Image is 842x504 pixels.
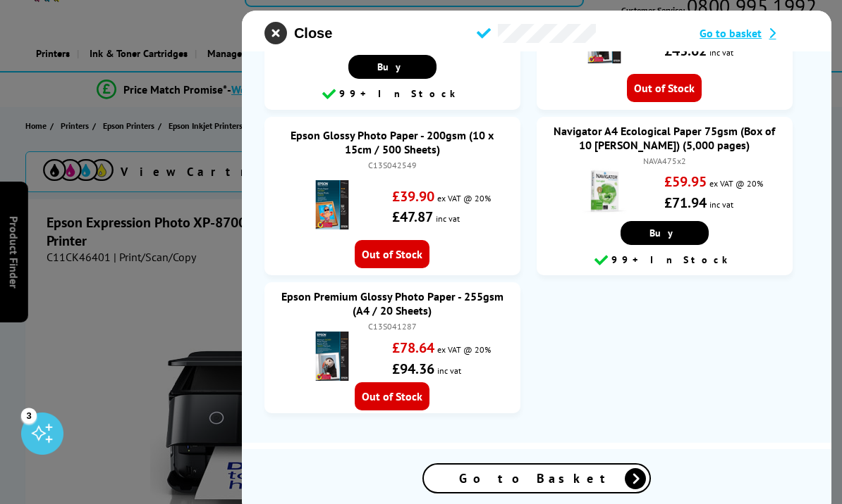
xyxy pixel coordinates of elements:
[709,199,733,210] span: inc vat
[377,61,408,73] span: Buy
[664,194,707,212] strong: £71.94
[438,193,492,203] span: ex VAT @ 20%
[649,227,680,239] span: Buy
[438,344,492,355] span: ex VAT @ 20%
[355,240,430,268] span: Out of Stock
[355,382,430,410] span: Out of Stock
[664,172,707,191] strong: £59.95
[271,86,513,103] div: 99+ In Stock
[393,360,435,378] strong: £94.36
[393,339,435,357] strong: £78.64
[291,128,494,156] a: Epson Glossy Photo Paper - 200gsm (10 x 15cm / 500 Sheets)
[709,47,733,58] span: inc vat
[307,332,357,381] img: Epson Premium Glossy Photo Paper - 255gsm (A4 / 20 Sheets)
[580,166,629,215] img: Navigator A4 Ecological Paper 75gsm (Box of 10 Reams) (5,000 pages)
[554,124,775,152] a: Navigator A4 Ecological Paper 75gsm (Box of 10 [PERSON_NAME]) (5,000 pages)
[393,187,435,206] strong: £39.90
[294,25,332,42] span: Close
[21,408,37,423] div: 3
[459,470,614,486] span: Go to Basket
[279,160,506,170] div: C13S042549
[551,156,779,166] div: NAVA475x2
[700,26,762,40] span: Go to basket
[437,213,460,224] span: inc vat
[709,178,763,189] span: ex VAT @ 20%
[264,22,332,44] button: close modal
[664,42,707,60] strong: £43.62
[438,365,462,376] span: inc vat
[544,252,786,269] div: 99+ In Stock
[627,74,702,102] span: Out of Stock
[307,180,357,229] img: Epson Glossy Photo Paper - 200gsm (10 x 15cm / 500 Sheets)
[422,463,651,493] a: Go to Basket
[279,321,506,332] div: C13S041287
[281,289,504,317] a: Epson Premium Glossy Photo Paper - 255gsm (A4 / 20 Sheets)
[700,26,809,40] a: Go to basket
[393,208,434,226] strong: £47.87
